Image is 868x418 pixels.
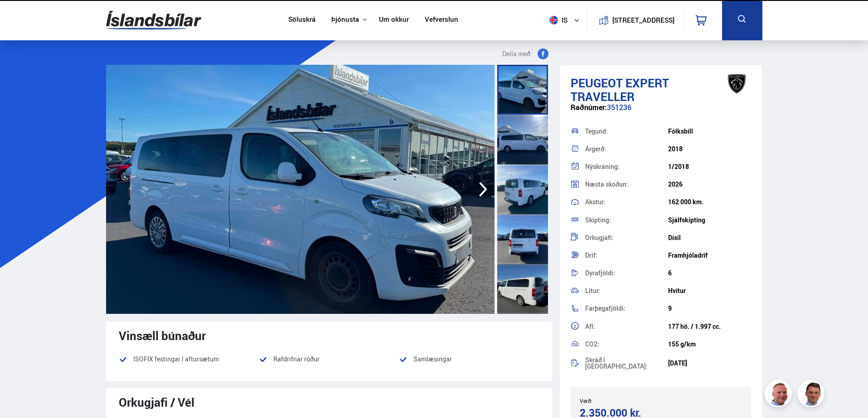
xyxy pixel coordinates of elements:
[546,16,568,24] span: is
[668,287,751,294] div: Hvítur
[668,181,751,188] div: 2026
[571,103,752,121] div: 351236
[585,341,668,347] div: CO2:
[668,145,751,153] div: 2018
[331,15,359,24] button: Þjónusta
[585,252,668,259] div: Drif:
[668,323,751,330] div: 177 hö. / 1.997 cc.
[571,102,607,112] span: Raðnúmer:
[766,381,793,408] img: siFngHWaQ9KaOqBr.png
[668,341,751,348] div: 155 g/km
[668,198,751,206] div: 162 000 km.
[668,360,751,367] div: [DATE]
[119,329,539,342] div: Vinsæll búnaður
[585,357,668,370] div: Skráð í [GEOGRAPHIC_DATA]:
[425,15,458,25] a: Vefverslun
[546,7,587,34] button: is
[106,65,495,314] img: 3645435.jpeg
[585,146,668,152] div: Árgerð:
[585,323,668,330] div: Afl:
[668,252,751,259] div: Framhjóladrif
[668,305,751,312] div: 9
[616,16,671,24] button: [STREET_ADDRESS]
[799,381,826,408] img: FbJEzSuNWCJXmdc-.webp
[502,48,532,59] span: Deila með:
[719,70,755,98] img: brand logo
[499,48,552,59] button: Deila með:
[119,354,259,365] li: ISOFIX festingar í aftursætum
[585,163,668,170] div: Nýskráning:
[106,5,201,35] img: G0Ugv5HjCgRt.svg
[379,15,409,25] a: Um okkur
[288,15,315,25] a: Söluskrá
[259,354,399,365] li: Rafdrifnar rúður
[585,217,668,223] div: Skipting:
[668,234,751,241] div: Dísil
[585,199,668,205] div: Akstur:
[571,75,669,105] span: Expert TRAVELLER
[549,16,558,24] img: svg+xml;base64,PHN2ZyB4bWxucz0iaHR0cDovL3d3dy53My5vcmcvMjAwMC9zdmciIHdpZHRoPSI1MTIiIGhlaWdodD0iNT...
[585,305,668,312] div: Farþegafjöldi:
[585,181,668,187] div: Næsta skoðun:
[571,75,623,91] span: Peugeot
[119,395,539,409] div: Orkugjafi / Vél
[668,128,751,135] div: Fólksbíll
[585,288,668,294] div: Litur:
[399,354,539,370] li: Samlæsingar
[668,163,751,170] div: 1/2018
[580,398,661,404] div: Verð:
[585,128,668,135] div: Tegund:
[668,216,751,224] div: Sjálfskipting
[585,235,668,241] div: Orkugjafi:
[668,269,751,277] div: 6
[585,270,668,276] div: Dyrafjöldi:
[592,7,679,33] a: [STREET_ADDRESS]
